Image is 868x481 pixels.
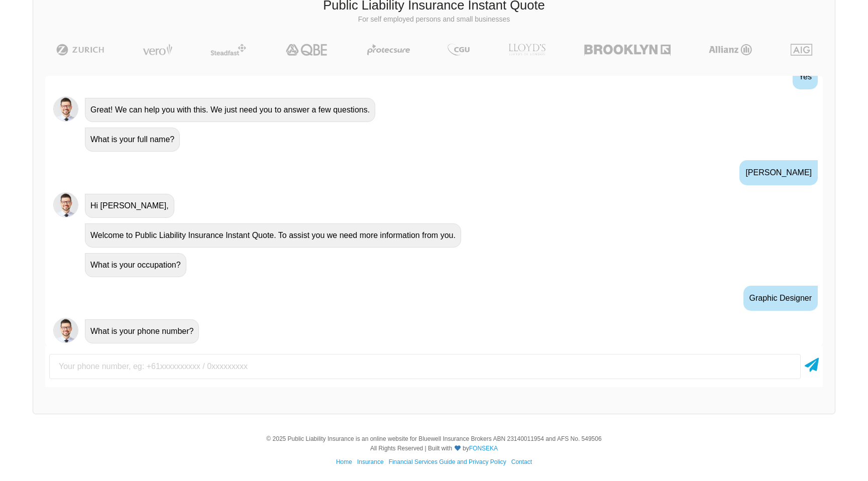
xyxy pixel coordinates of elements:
div: [PERSON_NAME] [739,160,818,185]
img: Chatbot | PLI [53,192,78,217]
div: Hi [PERSON_NAME], [85,194,174,218]
img: Zurich | Public Liability Insurance [52,44,108,56]
div: Yes [793,64,818,89]
img: Chatbot | PLI [53,96,78,122]
div: What is your full name? [85,128,180,152]
div: What is your occupation? [85,253,186,277]
a: FONSEKA [469,445,498,452]
a: Financial Services Guide and Privacy Policy [389,458,506,465]
div: What is your phone number? [85,319,199,343]
div: Graphic Designer [743,286,818,311]
input: Your phone number, eg: +61xxxxxxxxxx / 0xxxxxxxxx [49,354,801,379]
img: Chatbot | PLI [53,318,78,343]
a: Contact [511,458,532,465]
img: LLOYD's | Public Liability Insurance [503,44,551,56]
a: Home [336,458,352,465]
img: Steadfast | Public Liability Insurance [206,44,251,56]
div: Welcome to Public Liability Insurance Instant Quote. To assist you we need more information from ... [85,223,461,248]
img: Vero | Public Liability Insurance [138,44,177,56]
img: Allianz | Public Liability Insurance [704,44,757,56]
img: CGU | Public Liability Insurance [444,44,474,56]
p: For self employed persons and small businesses [41,15,827,25]
img: AIG | Public Liability Insurance [787,44,816,56]
img: QBE | Public Liability Insurance [280,44,334,56]
img: Protecsure | Public Liability Insurance [363,44,414,56]
img: Brooklyn | Public Liability Insurance [580,44,674,56]
div: Great! We can help you with this. We just need you to answer a few questions. [85,98,375,122]
a: Insurance [357,458,384,465]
